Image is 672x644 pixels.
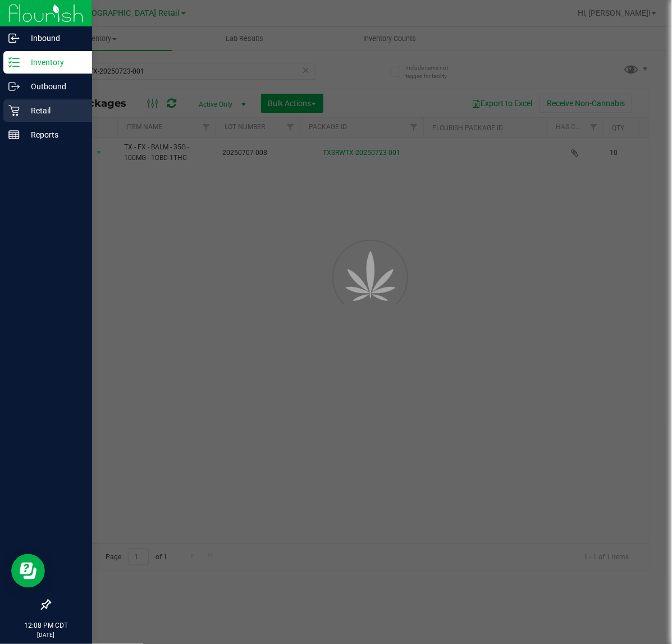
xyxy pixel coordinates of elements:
p: [DATE] [5,631,87,639]
p: Retail [20,104,87,117]
inline-svg: Inbound [8,33,20,44]
inline-svg: Inventory [8,57,20,68]
inline-svg: Retail [8,105,20,116]
p: Reports [20,128,87,141]
inline-svg: Outbound [8,81,20,92]
iframe: Resource center [11,554,45,588]
inline-svg: Reports [8,129,20,140]
p: Outbound [20,80,87,93]
p: Inventory [20,56,87,69]
p: Inbound [20,31,87,45]
p: 12:08 PM CDT [5,620,87,631]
